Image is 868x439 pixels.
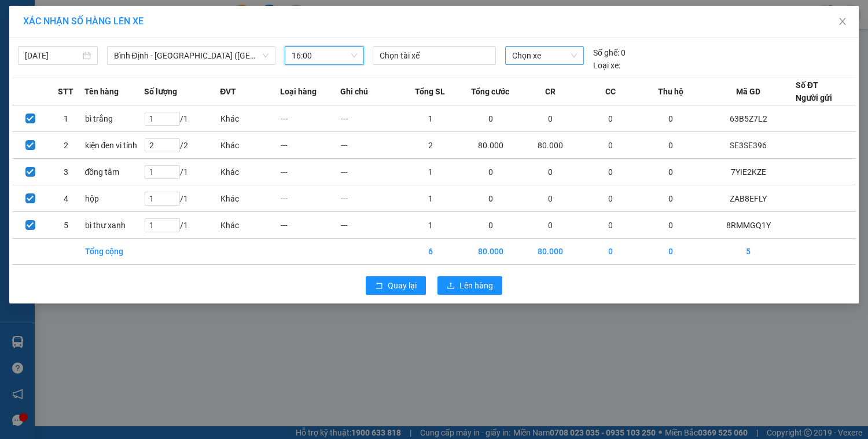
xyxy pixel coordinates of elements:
[220,132,280,159] td: Khác
[826,6,859,38] button: Close
[461,185,521,212] td: 0
[280,185,340,212] td: ---
[447,281,455,291] span: upload
[280,85,317,98] span: Loại hàng
[23,16,144,27] span: XÁC NHẬN SỐ HÀNG LÊN XE
[593,59,620,72] span: Loại xe:
[220,85,236,98] span: ĐVT
[48,185,84,212] td: 4
[521,159,581,185] td: 0
[280,105,340,132] td: ---
[280,212,340,239] td: ---
[262,52,269,59] span: down
[220,185,280,212] td: Khác
[461,212,521,239] td: 0
[220,159,280,185] td: Khác
[340,85,368,98] span: Ghi chú
[521,239,581,265] td: 80.000
[220,212,280,239] td: Khác
[701,239,796,265] td: 5
[415,85,445,98] span: Tổng SL
[4,67,167,75] strong: Văn phòng đại diện – CN [GEOGRAPHIC_DATA]
[512,47,577,64] span: Chọn xe
[400,185,461,212] td: 1
[4,45,158,62] span: [GEOGRAPHIC_DATA], P. [GEOGRAPHIC_DATA], [GEOGRAPHIC_DATA]
[280,159,340,185] td: ---
[580,185,641,212] td: 0
[84,85,119,98] span: Tên hàng
[471,85,509,98] span: Tổng cước
[340,132,400,159] td: ---
[580,105,641,132] td: 0
[736,85,760,98] span: Mã GD
[48,159,84,185] td: 3
[521,185,581,212] td: 0
[144,159,220,185] td: / 1
[388,279,417,292] span: Quay lại
[701,185,796,212] td: ZAB8EFLY
[340,105,400,132] td: ---
[641,105,701,132] td: 0
[366,276,426,295] button: rollbackQuay lại
[144,105,220,132] td: / 1
[400,159,461,185] td: 1
[580,212,641,239] td: 0
[796,79,832,104] div: Số ĐT Người gửi
[58,85,73,98] span: STT
[144,185,220,212] td: / 1
[48,132,84,159] td: 2
[84,132,145,159] td: kiện đen vi tính
[84,212,145,239] td: bì thư xanh
[340,159,400,185] td: ---
[144,132,220,159] td: / 2
[84,239,145,265] td: Tổng cộng
[641,239,701,265] td: 0
[48,105,84,132] td: 1
[144,85,177,98] span: Số lượng
[400,212,461,239] td: 1
[580,159,641,185] td: 0
[37,19,136,30] strong: VẬN TẢI Ô TÔ KIM LIÊN
[340,185,400,212] td: ---
[280,132,340,159] td: ---
[340,212,400,239] td: ---
[580,239,641,265] td: 0
[701,132,796,159] td: SE3SE396
[593,46,626,59] div: 0
[461,132,521,159] td: 80.000
[84,159,145,185] td: đồng tâm
[593,46,619,59] span: Số ghế:
[459,279,493,292] span: Lên hàng
[400,132,461,159] td: 2
[521,132,581,159] td: 80.000
[461,159,521,185] td: 0
[4,77,161,94] span: [STREET_ADDRESS][PERSON_NAME] An Khê, [GEOGRAPHIC_DATA]
[521,105,581,132] td: 0
[641,132,701,159] td: 0
[641,185,701,212] td: 0
[641,212,701,239] td: 0
[114,47,269,64] span: Bình Định - Đà Nẵng (Hàng)
[292,47,358,64] span: 16:00
[84,105,145,132] td: bì trắng
[400,239,461,265] td: 6
[461,239,521,265] td: 80.000
[658,85,683,98] span: Thu hộ
[4,77,31,86] strong: Địa chỉ:
[25,49,80,62] input: 15/10/2025
[375,281,383,291] span: rollback
[220,105,280,132] td: Khác
[400,105,461,132] td: 1
[701,212,796,239] td: 8RMMGQ1Y
[521,212,581,239] td: 0
[54,6,120,17] strong: CÔNG TY TNHH
[4,34,55,43] strong: Trụ sở Công ty
[144,212,220,239] td: / 1
[545,85,556,98] span: CR
[48,212,84,239] td: 5
[580,132,641,159] td: 0
[4,45,31,53] strong: Địa chỉ:
[838,17,847,26] span: close
[701,159,796,185] td: 7YIE2KZE
[605,85,616,98] span: CC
